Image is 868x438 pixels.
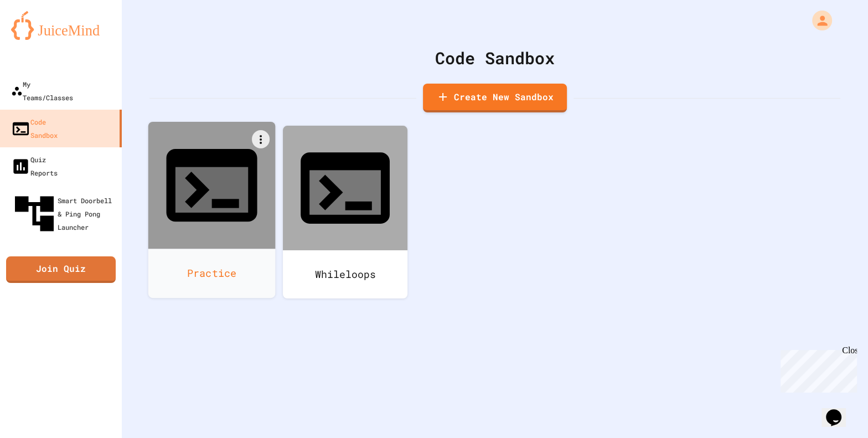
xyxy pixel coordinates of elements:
div: My Teams/Classes [11,78,73,104]
iframe: chat widget [776,346,857,393]
a: Practice [148,122,276,298]
div: Whileloops [283,250,407,298]
iframe: chat widget [821,394,857,427]
img: logo-orange.svg [11,11,111,40]
div: Chat with us now!Close [4,4,76,70]
div: Code Sandbox [149,45,840,70]
div: Practice [148,249,276,298]
div: My Account [800,8,835,33]
a: Create New Sandbox [423,84,567,112]
div: Smart Doorbell & Ping Pong Launcher [11,190,117,237]
div: Code Sandbox [11,115,58,142]
a: Join Quiz [6,256,116,283]
a: Whileloops [283,126,407,298]
div: Quiz Reports [11,153,58,179]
